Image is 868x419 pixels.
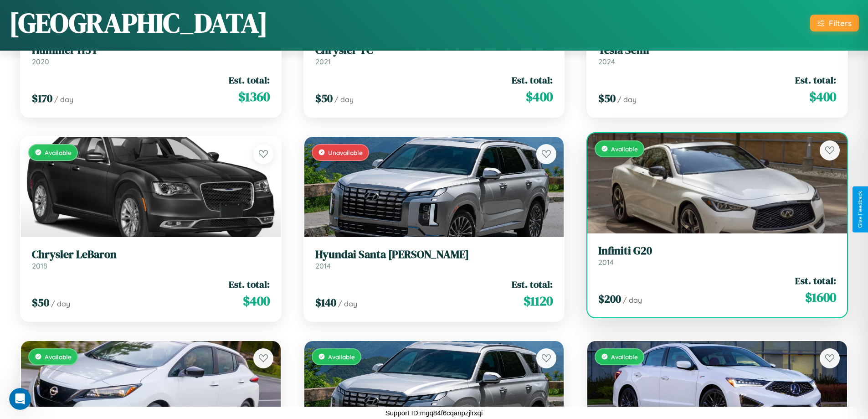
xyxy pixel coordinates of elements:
[795,73,836,87] span: Est. total:
[598,291,621,306] span: $ 200
[229,73,270,87] span: Est. total:
[857,191,863,228] div: Give Feedback
[598,57,615,66] span: 2024
[385,407,483,419] p: Support ID: mgq84f6cqanpzjlrxqi
[598,44,836,57] h3: Tesla Semi
[598,244,836,258] h3: Infiniti G20
[524,292,553,310] span: $ 1120
[54,95,73,104] span: / day
[32,248,270,261] h3: Chrysler LeBaron
[611,145,638,153] span: Available
[598,44,836,66] a: Tesla Semi2024
[45,353,72,361] span: Available
[315,44,553,66] a: Chrysler TC2021
[229,278,270,291] span: Est. total:
[795,274,836,287] span: Est. total:
[315,44,553,57] h3: Chrysler TC
[512,278,553,291] span: Est. total:
[315,91,333,106] span: $ 50
[243,292,270,310] span: $ 400
[526,88,553,106] span: $ 400
[829,18,852,28] div: Filters
[32,44,270,57] h3: Hummer H3T
[315,261,331,270] span: 2014
[338,299,357,308] span: / day
[315,295,336,310] span: $ 140
[334,95,354,104] span: / day
[45,149,72,156] span: Available
[598,258,614,267] span: 2014
[51,299,70,308] span: / day
[611,353,638,361] span: Available
[238,88,270,106] span: $ 1360
[315,248,553,261] h3: Hyundai Santa [PERSON_NAME]
[32,261,47,270] span: 2018
[9,388,31,410] iframe: Intercom live chat
[598,244,836,267] a: Infiniti G202014
[617,95,637,104] span: / day
[315,248,553,270] a: Hyundai Santa [PERSON_NAME]2014
[328,149,363,156] span: Unavailable
[32,91,52,106] span: $ 170
[809,88,836,106] span: $ 400
[32,44,270,66] a: Hummer H3T2020
[805,288,836,306] span: $ 1600
[598,91,616,106] span: $ 50
[9,4,268,41] h1: [GEOGRAPHIC_DATA]
[810,15,859,31] button: Filters
[623,295,642,305] span: / day
[32,57,49,66] span: 2020
[328,353,355,361] span: Available
[32,248,270,270] a: Chrysler LeBaron2018
[512,73,553,87] span: Est. total:
[32,295,49,310] span: $ 50
[315,57,331,66] span: 2021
